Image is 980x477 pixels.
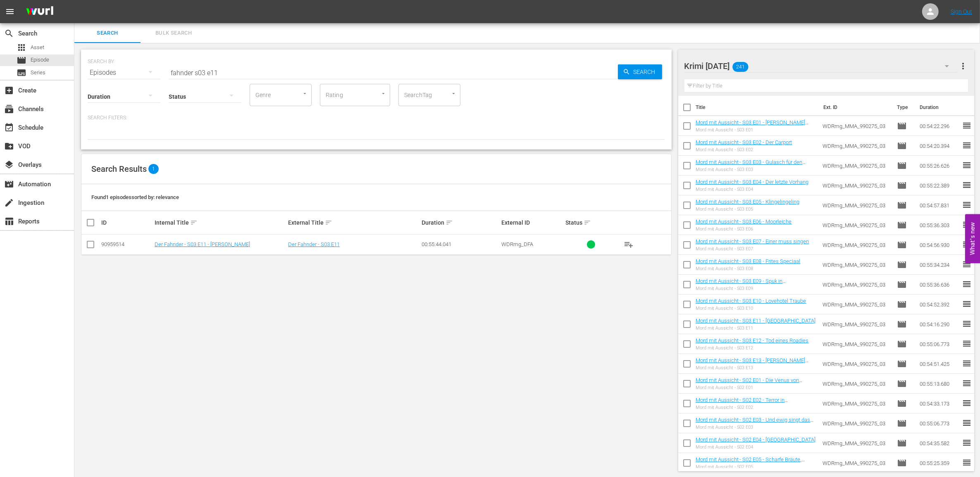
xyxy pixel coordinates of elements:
a: Der Fahnder - S03 E11 - [PERSON_NAME] [155,241,250,247]
span: Episode [897,319,907,329]
td: 00:54:57.831 [916,195,962,215]
span: Found 1 episodes sorted by: relevance [91,194,179,200]
span: Series [31,69,45,77]
td: WDRmg_MMA_990275_03 [819,294,894,314]
button: Open [301,90,309,97]
div: Mord mit Aussicht - S03 E06 [696,226,792,232]
span: Episode [31,56,49,64]
a: Mord mit Aussicht - S03 E10 - Lovehotel Traube [696,298,806,304]
td: WDRmg_MMA_990275_03 [819,235,894,255]
th: Title [696,96,818,119]
span: sort [584,219,591,226]
span: Episode [17,55,26,65]
td: 00:55:22.389 [916,176,962,195]
div: ID [101,219,152,226]
div: Mord mit Aussicht - S03 E08 [696,266,801,271]
td: 00:54:16.290 [916,314,962,334]
a: Mord mit Aussicht - S03 E05 - Klingelingeling [696,199,800,205]
span: Series [17,68,26,78]
div: Mord mit Aussicht - S03 E07 [696,246,809,252]
td: 00:55:13.680 [916,374,962,394]
span: Overlays [4,160,14,170]
th: Duration [915,96,964,119]
span: sort [446,219,453,226]
a: Mord mit Aussicht - S02 E03 - Und ewig singt das Blaukehlchen [696,417,814,429]
span: Episode [897,141,907,151]
a: Mord mit Aussicht - S03 E11 - [GEOGRAPHIC_DATA] [696,318,816,324]
span: Search Results [91,164,147,174]
td: WDRmg_MMA_990275_03 [819,176,894,195]
span: reorder [962,121,972,131]
img: ans4CAIJ8jUAAAAAAAAAAAAAAAAAAAAAAAAgQb4GAAAAAAAAAAAAAAAAAAAAAAAAJMjXAAAAAAAAAAAAAAAAAAAAAAAAgAT5G... [20,2,60,21]
span: Episode [897,418,907,428]
span: Search [79,28,136,38]
span: reorder [962,299,972,309]
button: more_vert [958,56,968,76]
span: Episode [897,240,907,250]
span: reorder [962,220,972,230]
a: Mord mit Aussicht - S03 E12 - Tod eines Roadies [696,337,809,344]
td: WDRmg_MMA_990275_03 [819,156,894,176]
td: WDRmg_MMA_990275_03 [819,433,894,453]
div: Mord mit Aussicht - S03 E02 [696,147,792,152]
span: Ingestion [4,198,14,208]
th: Ext. ID [818,96,892,119]
td: WDRmg_MMA_990275_03 [819,136,894,156]
a: Mord mit Aussicht - S03 E13 - [PERSON_NAME] kommet doch all [696,357,809,370]
div: 00:55:44.041 [422,241,499,247]
span: Episode [897,260,907,270]
div: External Title [288,218,419,228]
div: Mord mit Aussicht - S03 E01 [696,127,816,133]
span: Asset [31,43,44,52]
span: Schedule [4,123,14,133]
span: Episode [897,379,907,389]
span: reorder [962,259,972,269]
a: Mord mit Aussicht - S03 E07 - Einer muss singen [696,238,809,244]
button: playlist_add [619,235,639,254]
a: Mord mit Aussicht - S03 E03 - Gulasch für den Geiselnehmer [696,159,806,171]
span: reorder [962,180,972,190]
a: Mord mit Aussicht - S02 E01 - Die Venus von Hengasch [696,377,803,389]
button: Search [618,64,662,79]
span: Episode [897,220,907,230]
span: reorder [962,200,972,210]
a: Sign Out [951,8,972,15]
div: Mord mit Aussicht - S02 E03 [696,425,816,430]
td: 00:54:51.425 [916,354,962,374]
div: External ID [501,219,563,226]
div: Mord mit Aussicht - S03 E10 [696,306,806,311]
td: WDRmg_MMA_990275_03 [819,394,894,413]
span: reorder [962,160,972,170]
td: WDRmg_MMA_990275_03 [819,275,894,294]
button: Open [450,90,458,97]
a: Mord mit Aussicht - S03 E09 - Spuk in [GEOGRAPHIC_DATA] [696,278,786,290]
td: 00:54:33.173 [916,394,962,413]
td: WDRmg_MMA_990275_03 [819,453,894,473]
div: Mord mit Aussicht - S03 E09 [696,286,816,291]
span: more_vert [958,61,968,71]
a: Mord mit Aussicht - S02 E05 - Scharfe Bräute, ganze Kerle [696,456,805,469]
td: 00:55:06.773 [916,413,962,433]
span: reorder [962,438,972,448]
a: Mord mit Aussicht - S03 E08 - Frites Speciaal [696,258,801,264]
p: Search Filters: [88,114,665,121]
td: WDRmg_MMA_990275_03 [819,354,894,374]
span: Episode [897,180,907,190]
div: Mord mit Aussicht - S02 E05 [696,464,816,470]
span: Episode [897,200,907,210]
span: Episode [897,280,907,290]
td: 00:55:36.636 [916,275,962,294]
td: WDRmg_MMA_990275_03 [819,215,894,235]
span: Episode [897,399,907,408]
span: Channels [4,104,14,114]
div: Mord mit Aussicht - S03 E05 [696,206,800,212]
span: reorder [962,418,972,428]
span: reorder [962,398,972,408]
span: Episode [897,121,907,131]
div: Mord mit Aussicht - S03 E12 [696,345,809,351]
div: Mord mit Aussicht - S03 E13 [696,365,816,370]
td: 00:54:35.582 [916,433,962,453]
td: 00:54:20.394 [916,136,962,156]
div: Krimi [DATE] [684,55,957,78]
span: Asset [17,43,26,52]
